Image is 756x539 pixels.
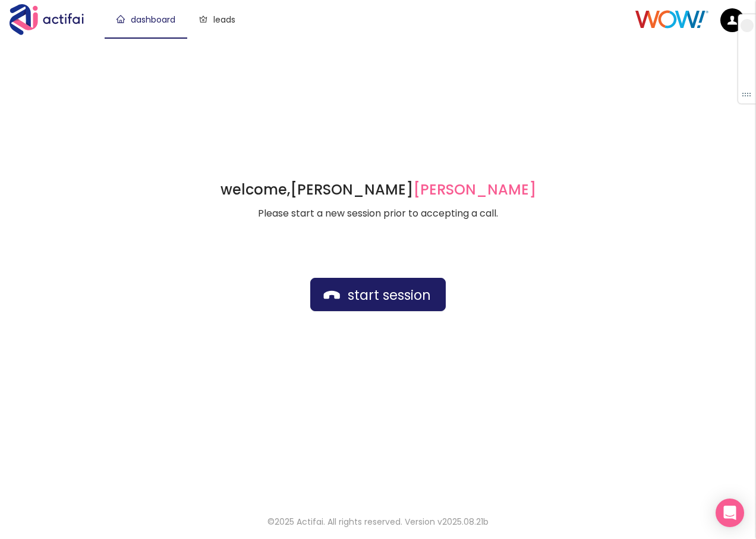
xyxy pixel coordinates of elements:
h1: welcome, [220,180,536,199]
img: default.png [720,8,744,32]
a: leads [199,14,235,26]
a: dashboard [116,14,175,26]
button: start session [310,278,446,311]
img: Client Logo [635,10,708,29]
img: Actifai Logo [10,4,95,35]
strong: [PERSON_NAME] [290,180,536,199]
div: Open Intercom Messenger [716,499,744,527]
span: [PERSON_NAME] [413,180,536,199]
p: Please start a new session prior to accepting a call. [220,206,536,221]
